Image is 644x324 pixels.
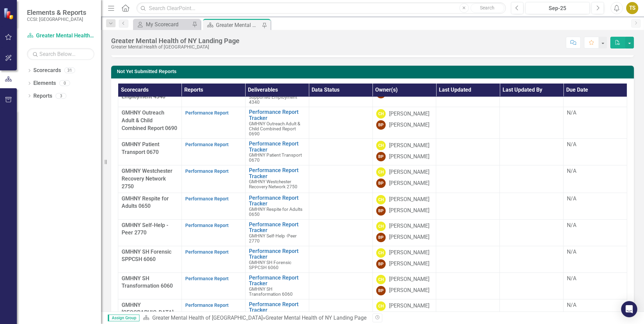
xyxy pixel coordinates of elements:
a: Performance Report [185,276,229,281]
a: Performance Report [185,168,229,174]
div: BP [376,120,386,130]
span: Search [480,5,494,10]
td: Double-Click to Edit [309,193,373,219]
h3: Not Yet Submitted Reports [117,69,631,74]
a: My Scorecard [135,20,190,29]
td: Double-Click to Edit [309,165,373,193]
span: GMHNY Respite for Adults 0650 [249,206,302,217]
div: Greater Mental Health of NY Landing Page [216,21,260,29]
button: Search [471,3,504,13]
div: [PERSON_NAME] [389,153,429,161]
a: Performance Report Tracker [249,141,305,153]
input: Search Below... [27,48,94,60]
div: CH [376,141,386,150]
a: Greater Mental Health of [GEOGRAPHIC_DATA] [27,32,94,40]
td: Double-Click to Edit Right Click for Context Menu [245,193,309,219]
td: Double-Click to Edit Right Click for Context Menu [245,219,309,246]
div: » [143,314,367,322]
span: GMHNY SH Transformation 6060 [122,275,173,289]
div: CH [376,275,386,284]
div: N/A [567,301,623,309]
div: BP [376,233,386,242]
td: Double-Click to Edit Right Click for Context Menu [245,107,309,139]
a: Performance Report [185,110,229,116]
input: Search ClearPoint... [136,2,506,14]
div: 31 [64,68,75,73]
span: GMHNY Westchester Recovery Network 2750 [122,168,172,190]
td: Double-Click to Edit [309,246,373,272]
div: [PERSON_NAME] [389,168,429,176]
div: CH [376,301,386,311]
div: N/A [567,167,623,175]
div: CH [376,222,386,231]
button: Sep-25 [525,2,590,14]
div: Greater Mental Health of NY Landing Page [265,315,366,321]
span: GMHNY SH Forensic SPPCSH 6060 [249,260,291,270]
div: CH [376,248,386,258]
td: Double-Click to Edit Right Click for Context Menu [245,272,309,299]
span: GMHNY Patient Transport 0670 [122,141,159,155]
a: Performance Report Tracker [249,301,305,313]
div: CH [376,109,386,119]
span: GMHNY Westchester Recovery Network 2750 [249,179,297,189]
div: Open Intercom Messenger [621,301,637,317]
div: [PERSON_NAME] [389,249,429,257]
span: GMHNY Outreach Adult & Child Combined Report 0690 [122,109,177,131]
span: Elements & Reports [27,8,86,17]
div: N/A [567,248,623,256]
span: GMHNY Self-Help -Peer 2770 [122,222,168,236]
a: Performance Report Tracker [249,275,305,287]
span: GMHNY Patient Transport 0670 [249,152,302,163]
td: Double-Click to Edit [309,107,373,139]
div: N/A [567,109,623,117]
div: Sep-25 [528,4,587,12]
span: GMHNY Self-Help -Peer 2770 [249,233,297,244]
a: Performance Report Tracker [249,248,305,260]
a: Performance Report [185,249,229,255]
a: Performance Report [185,302,229,308]
div: [PERSON_NAME] [389,180,429,187]
span: Assign Group [108,315,139,321]
div: [PERSON_NAME] [389,276,429,283]
div: [PERSON_NAME] [389,196,429,203]
div: [PERSON_NAME] [389,142,429,150]
td: Double-Click to Edit Right Click for Context Menu [245,246,309,272]
td: Double-Click to Edit [309,139,373,165]
button: TS [626,2,638,14]
a: Elements [33,79,56,87]
a: Greater Mental Health of [GEOGRAPHIC_DATA] [152,315,263,321]
div: Greater Mental Health of NY Landing Page [111,37,239,44]
div: N/A [567,141,623,149]
div: BP [376,259,386,269]
div: N/A [567,222,623,229]
div: N/A [567,275,623,283]
div: N/A [567,195,623,203]
td: Double-Click to Edit [309,219,373,246]
div: [PERSON_NAME] [389,260,429,268]
div: [PERSON_NAME] [389,121,429,129]
small: CCSI: [GEOGRAPHIC_DATA] [27,17,86,22]
div: [PERSON_NAME] [389,222,429,230]
div: [PERSON_NAME] [389,287,429,294]
a: Performance Report [185,196,229,201]
a: Performance Report Tracker [249,167,305,179]
a: Reports [33,92,52,100]
span: GMHNY SH Forensic SPPCSH 6060 [122,249,171,263]
div: [PERSON_NAME] [389,233,429,241]
td: Double-Click to Edit Right Click for Context Menu [245,165,309,193]
div: [PERSON_NAME] [389,207,429,215]
div: BP [376,179,386,188]
div: 0 [59,80,70,86]
div: [PERSON_NAME] [389,110,429,118]
a: Performance Report [185,142,229,147]
div: [PERSON_NAME] [389,302,429,310]
div: BP [376,206,386,216]
a: Scorecards [33,67,61,74]
span: GMHNY Outreach Adult & Child Combined Report 0690 [249,121,300,136]
div: CH [376,195,386,204]
td: Double-Click to Edit [309,272,373,299]
span: GMHNY SH Transformation 6060 [249,286,293,297]
span: GMHNY Ongoing Intensive Supported Employment 4340 [249,89,303,105]
a: Performance Report Tracker [249,109,305,121]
